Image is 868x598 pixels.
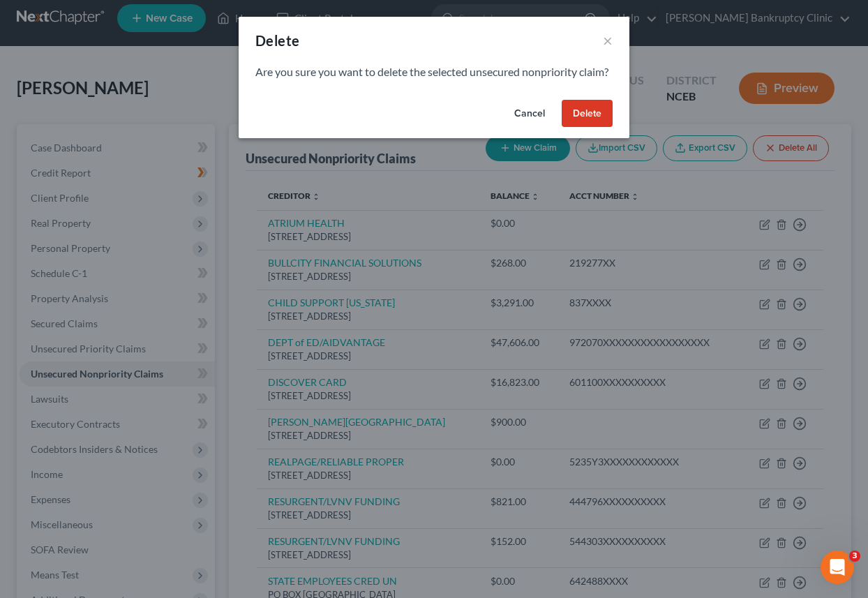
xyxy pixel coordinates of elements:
div: Delete [255,31,299,50]
p: Are you sure you want to delete the selected unsecured nonpriority claim? [255,64,613,80]
span: 3 [849,551,860,562]
iframe: Intercom live chat [821,551,854,584]
button: × [603,32,613,49]
button: Cancel [503,100,556,128]
button: Delete [562,100,613,128]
